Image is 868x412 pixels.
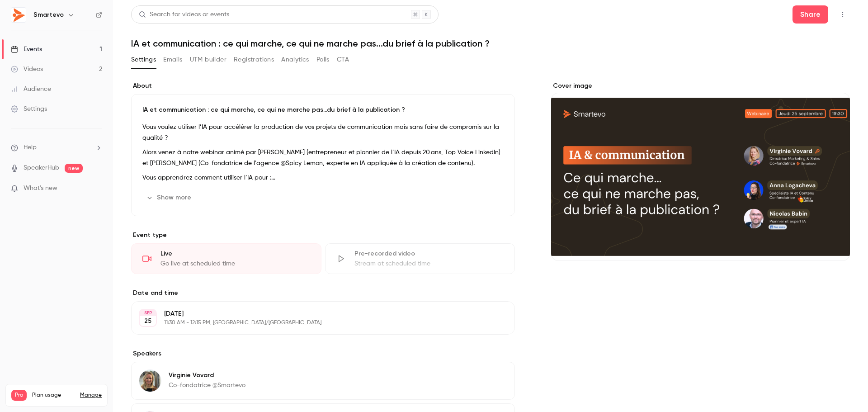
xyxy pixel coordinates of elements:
div: Settings [11,104,47,114]
button: Emails [163,52,182,67]
p: Alors venez à notre webinar animé par [PERSON_NAME] (entrepreneur et pionnier de l’IA depuis 20 a... [142,147,504,169]
p: Vous apprendrez comment utiliser l’IA pour : [142,172,504,183]
span: new [65,164,83,173]
label: Cover image [551,81,850,90]
button: UTM builder [190,52,226,67]
label: About [131,81,515,90]
img: Virginie Vovard [139,370,161,392]
p: [DATE] [164,309,467,318]
div: SEP [140,310,156,316]
h1: IA et communication : ce qui marche, ce qui ne marche pas...du brief à la publication ? [131,38,850,49]
p: Vous voulez utiliser l’IA pour accélérer la production de vos projets de communication mais sans ... [142,122,504,143]
section: Cover image [551,81,850,261]
p: 25 [144,317,151,326]
p: Event type [131,231,515,240]
button: Registrations [234,52,274,67]
div: Videos [11,65,43,74]
div: LiveGo live at scheduled time [131,243,321,274]
button: Settings [131,52,156,67]
span: Plan usage [32,392,75,399]
div: Live [160,249,310,258]
button: Share [793,5,828,24]
label: Date and time [131,289,515,298]
div: Go live at scheduled time [160,259,310,268]
p: Virginie Vovard [169,371,245,380]
span: Pro [11,390,27,401]
button: Analytics [281,52,309,67]
li: help-dropdown-opener [11,143,102,152]
div: Audience [11,85,51,94]
button: Polls [316,52,330,67]
div: Virginie VovardVirginie VovardCo-fondatrice @Smartevo [131,362,515,400]
div: Pre-recorded video [354,249,504,258]
button: Show more [142,190,197,205]
p: IA et communication : ce qui marche, ce qui ne marche pas...du brief à la publication ? [142,105,504,114]
img: Smartevo [11,8,26,22]
label: Speakers [131,349,515,358]
p: 11:30 AM - 12:15 PM, [GEOGRAPHIC_DATA]/[GEOGRAPHIC_DATA] [164,319,467,327]
span: Help [24,143,37,152]
button: CTA [337,52,349,67]
div: Pre-recorded videoStream at scheduled time [325,243,515,274]
div: Search for videos or events [139,10,229,19]
a: Manage [80,392,102,399]
h6: Smartevo [33,10,64,19]
div: Stream at scheduled time [354,259,504,268]
span: What's new [24,184,57,193]
p: Co-fondatrice @Smartevo [169,381,245,390]
a: SpeakerHub [24,163,59,173]
div: Events [11,45,42,54]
